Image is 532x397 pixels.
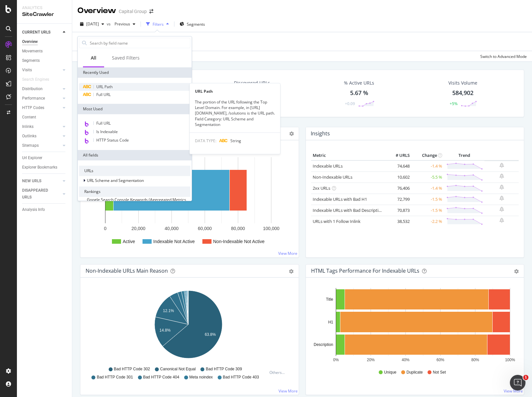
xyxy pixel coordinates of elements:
div: Visits Volume [448,80,477,86]
div: Analysis Info [22,206,45,213]
span: Bad HTTP Code 302 [114,366,150,372]
div: Overview [22,38,38,45]
text: Description [313,342,333,347]
a: Analysis Info [22,206,67,213]
svg: A chart. [311,288,516,363]
svg: A chart. [86,288,291,363]
text: Active [123,239,135,244]
text: Indexable Not Active [153,239,195,244]
th: Change [411,151,444,160]
span: URL Path [96,84,113,89]
button: Segments [177,19,208,29]
div: HTML Tags Performance for Indexable URLs [311,267,419,274]
a: View More [279,388,298,394]
span: Bad HTTP Code 301 [97,375,133,380]
text: 60,000 [198,226,212,231]
div: Url Explorer [22,155,42,161]
div: Non-Indexable URLs Main Reason [86,267,168,274]
div: bell-plus [499,185,504,190]
text: Title [326,297,333,302]
text: 80,000 [231,226,245,231]
div: Most Used [78,104,192,114]
text: 100% [505,358,515,362]
text: 80% [471,358,479,362]
a: Distribution [22,86,61,92]
div: bell-plus [499,163,504,168]
div: Saved Filters [112,55,140,61]
span: Full URL [96,120,111,126]
text: 63.8% [205,332,216,337]
div: SiteCrawler [22,11,67,18]
div: +5% [450,101,457,106]
div: 5.67 % [350,89,368,97]
i: Options [289,131,294,136]
div: gear [514,269,519,274]
h4: Insights [311,129,330,138]
td: 70,873 [385,205,411,216]
span: Google Search Console Keywords (Aggregated Metrics By URL) [87,197,186,208]
a: Search Engines [22,76,56,83]
text: 0 [104,226,107,231]
a: Overview [22,38,67,45]
span: 1 [523,375,528,380]
th: Metric [311,151,386,160]
text: Non-Indexable Not Active [213,239,265,244]
a: 2xx URLs [313,185,330,191]
div: Content [22,114,36,121]
div: Discovered URLs [234,80,270,86]
a: View More [278,251,297,256]
span: Bad HTTP Code 403 [223,375,259,380]
div: Explorer Bookmarks [22,164,57,171]
div: Others... [269,370,288,375]
text: 40% [402,358,409,362]
a: Indexable URLs with Bad H1 [313,196,367,202]
div: Switch to Advanced Mode [480,54,527,59]
td: 38,532 [385,216,411,227]
div: Performance [22,95,45,102]
div: HTTP Codes [22,104,44,111]
div: DISAPPEARED URLS [22,187,55,201]
div: CURRENT URLS [22,29,50,36]
span: 2025 Aug. 22nd [86,21,99,27]
td: -2.2 % [411,216,444,227]
div: Capital Group [119,8,147,15]
span: Not Set [433,370,446,375]
span: Is Indexable [96,129,118,134]
button: Switch to Advanced Mode [478,51,527,62]
div: Overview [77,5,116,16]
a: CURRENT URLS [22,29,61,36]
a: HTTP Codes [22,104,61,111]
a: Url Explorer [22,155,67,161]
text: 14.8% [159,328,171,333]
div: % Active URLs [344,80,374,86]
a: Non-Indexable URLs [313,174,352,180]
th: Trend [444,151,484,160]
div: Rankings [79,186,190,197]
text: 100,000 [263,226,280,231]
span: vs [107,21,112,27]
div: All fields [78,150,192,160]
div: NEW URLS [22,178,41,185]
a: Indexable URLs with Bad Description [313,207,384,213]
span: Duplicate [406,370,423,375]
a: Sitemaps [22,142,61,149]
a: Indexable URLs [313,163,343,169]
span: Meta noindex [189,375,213,380]
div: gear [289,269,293,274]
div: Movements [22,48,43,55]
div: Search Engines [22,76,49,83]
div: Sitemaps [22,142,39,149]
a: DISAPPEARED URLS [22,187,61,201]
a: Outlinks [22,133,61,140]
div: The portion of the URL following the Top Level Domain. For example, in [URL][DOMAIN_NAME], /solut... [190,99,280,127]
input: Search by field name [89,38,190,48]
a: Performance [22,95,61,102]
a: Explorer Bookmarks [22,164,67,171]
text: 20,000 [131,226,145,231]
span: Bad HTTP Code 404 [143,375,179,380]
td: 74,648 [385,160,411,172]
td: 76,406 [385,183,411,194]
td: -1.5 % [411,194,444,205]
text: 60% [436,358,444,362]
